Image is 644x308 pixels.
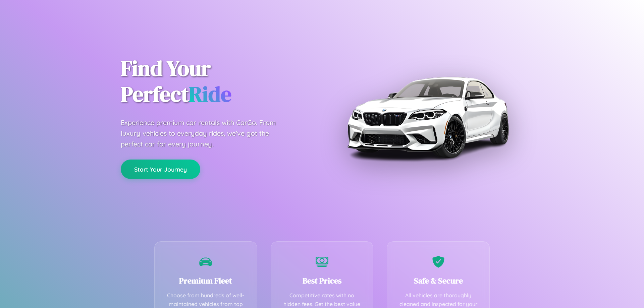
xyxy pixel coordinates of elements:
[121,160,200,179] button: Start Your Journey
[165,275,247,286] h3: Premium Fleet
[397,275,479,286] h3: Safe & Secure
[344,34,512,201] img: Premium BMW car rental vehicle
[189,79,231,109] span: Ride
[121,56,312,107] h1: Find Your Perfect
[281,275,363,286] h3: Best Prices
[121,117,288,149] p: Experience premium car rentals with CarGo. From luxury vehicles to everyday rides, we've got the ...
